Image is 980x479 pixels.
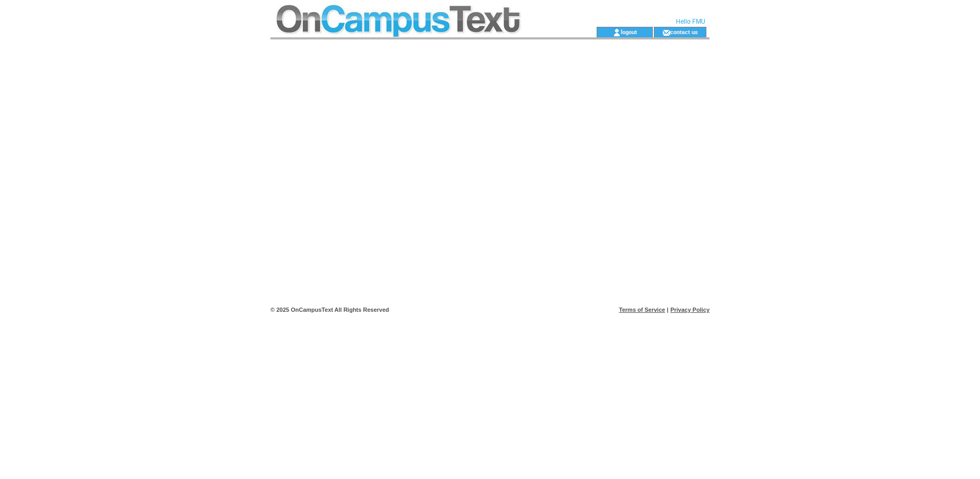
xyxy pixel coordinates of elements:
a: Privacy Policy [670,307,710,313]
img: account_icon.gif [613,28,621,37]
a: logout [621,28,637,35]
a: contact us [670,28,698,35]
span: | [667,307,669,313]
span: © 2025 OnCampusText All Rights Reserved [270,307,389,313]
a: Terms of Service [619,307,665,313]
span: Hello FMU [676,18,705,25]
img: contact_us_icon.gif [662,28,670,37]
